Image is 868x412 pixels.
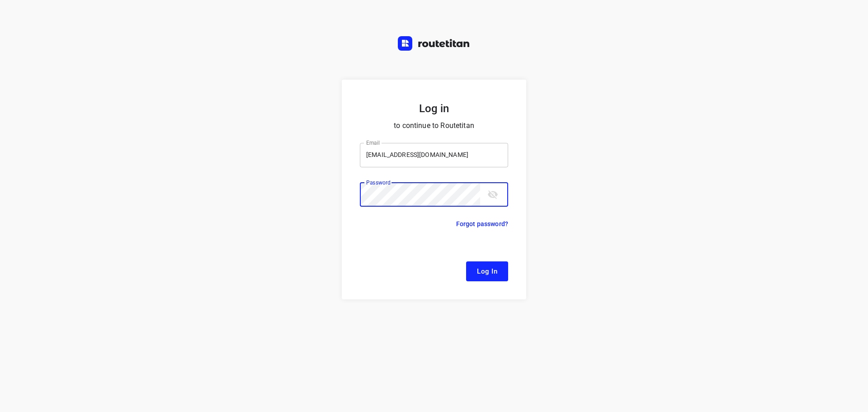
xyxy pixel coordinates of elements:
[360,101,508,116] h5: Log in
[484,185,502,204] button: toggle password visibility
[466,261,508,281] button: Log In
[456,218,508,229] p: Forgot password?
[398,36,470,51] img: Routetitan
[477,265,497,277] span: Log In
[360,119,508,132] p: to continue to Routetitan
